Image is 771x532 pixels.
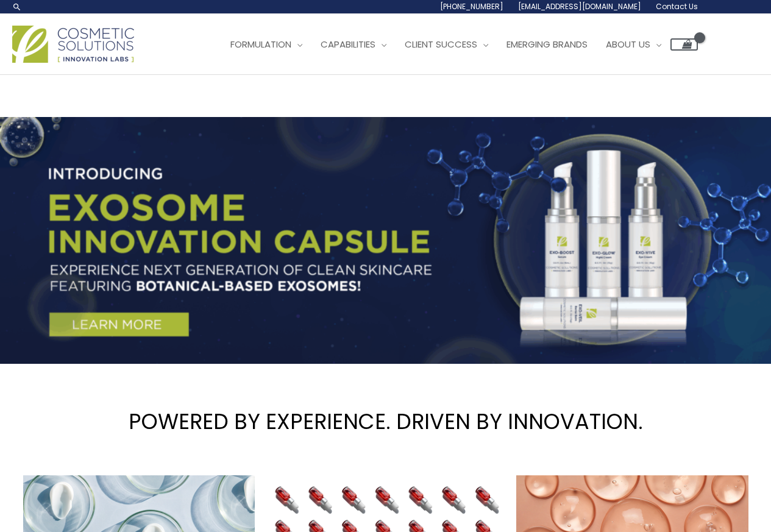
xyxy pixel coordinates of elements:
a: Formulation [221,26,311,63]
span: [EMAIL_ADDRESS][DOMAIN_NAME] [518,1,641,12]
a: Capabilities [311,26,396,63]
span: Contact Us [656,1,698,12]
a: Emerging Brands [497,26,597,63]
span: Formulation [230,38,291,51]
a: View Shopping Cart, empty [670,38,698,51]
a: Client Success [396,26,497,63]
span: Capabilities [321,38,375,51]
span: About Us [606,38,650,51]
img: Cosmetic Solutions Logo [12,26,134,63]
span: Emerging Brands [506,38,588,51]
a: About Us [597,26,670,63]
a: Search icon link [12,2,22,12]
span: [PHONE_NUMBER] [440,1,503,12]
span: Client Success [405,38,477,51]
nav: Site Navigation [212,26,698,63]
